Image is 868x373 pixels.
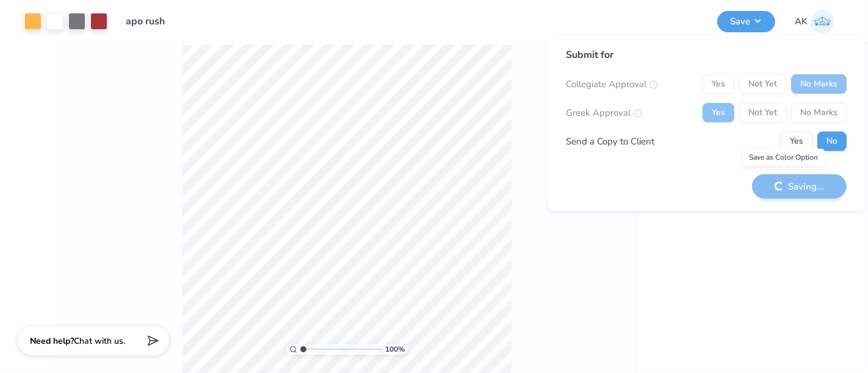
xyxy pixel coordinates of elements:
strong: Need help? [30,335,74,347]
button: Save [717,11,775,32]
span: AK [795,15,808,29]
div: Submit for [566,48,847,62]
span: 100 % [386,344,405,355]
a: AK [795,10,834,34]
input: Untitled Design [117,9,176,34]
img: Ananaya Kapoor [811,10,834,34]
button: No [817,132,847,151]
div: Save as Color Option [742,149,825,166]
span: Chat with us. [74,335,125,347]
button: Yes [781,132,812,151]
div: Send a Copy to Client [566,135,654,149]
